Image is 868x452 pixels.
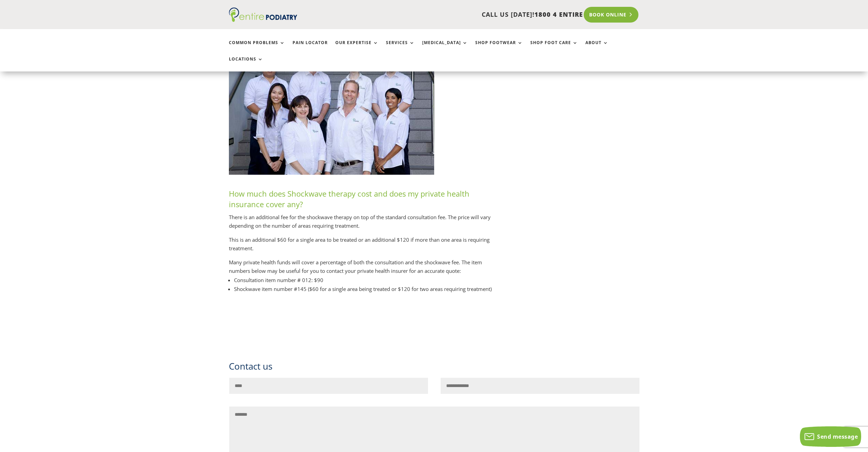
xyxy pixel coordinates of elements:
a: [MEDICAL_DATA] [422,40,468,55]
li: Consultation item number # 012: $90 [234,276,495,284]
span: 1800 4 ENTIRE [534,10,583,18]
p: CALL US [DATE]! [324,10,583,19]
a: Book Online [584,7,639,23]
li: Shockwave item number #145 ($60 for a single area being treated or $120 for two areas requiring t... [234,284,495,293]
a: Common Problems [229,40,285,55]
p: Many private health funds will cover a percentage of both the consultation and the shockwave fee.... [229,258,495,276]
a: Pain Locator [293,40,328,55]
a: About [585,40,608,55]
a: Entire Podiatry [229,16,297,23]
img: faqs [229,38,434,175]
a: Shop Footwear [475,40,523,55]
img: logo (1) [229,8,297,22]
h3: How much does Shockwave therapy cost and does my private health insurance cover any? [229,188,495,213]
span: Send message [817,433,858,440]
a: Services [386,40,415,55]
h3: Contact us [229,360,639,378]
a: Locations [229,57,263,71]
button: Send message [800,426,861,447]
a: Our Expertise [335,40,378,55]
a: Shop Foot Care [530,40,578,55]
p: There is an additional fee for the shockwave therapy on top of the standard consultation fee. The... [229,213,495,236]
p: This is an additional $60 for a single area to be treated or an additional $120 if more than one ... [229,236,495,258]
